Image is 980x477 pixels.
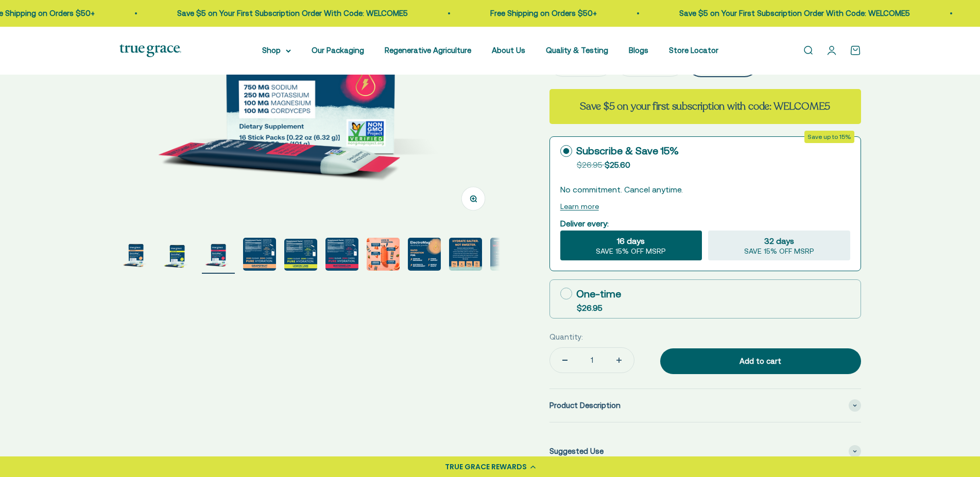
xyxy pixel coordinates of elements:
img: 750 mg sodium for fluid balance and cellular communication.* 250 mg potassium supports blood pres... [243,238,276,271]
button: Go to item 9 [449,238,482,274]
a: Regenerative Agriculture [385,46,471,55]
summary: Suggested Use [549,435,861,468]
button: Go to item 10 [490,238,523,274]
img: ElectroMag™ [490,238,523,271]
strong: Save $5 on your first subscription with code: WELCOME5 [580,99,830,113]
a: Free Shipping on Orders $50+ [487,9,593,17]
a: Store Locator [669,46,718,55]
img: ElectroMag™ [119,238,152,271]
span: Product Description [549,399,621,412]
label: Quantity: [549,331,583,343]
button: Go to item 6 [325,238,358,274]
button: Increase quantity [604,348,634,373]
button: Go to item 2 [161,238,194,274]
div: TRUE GRACE REWARDS [445,462,527,472]
button: Go to item 4 [243,238,276,274]
img: Everyone needs true hydration. From your extreme athletes to you weekend warriors, ElectroMag giv... [449,238,482,271]
img: Magnesium for heart health and stress support* Chloride to support pH balance and oxygen flow* So... [367,238,400,271]
button: Decrease quantity [550,348,580,373]
img: ElectroMag™ [161,238,194,271]
summary: Shop [262,44,291,57]
button: Go to item 1 [119,238,152,274]
summary: Product Description [549,389,861,422]
button: Go to item 5 [284,239,317,274]
a: Blogs [629,46,648,55]
button: Go to item 8 [408,238,441,274]
button: Go to item 7 [367,238,400,274]
a: About Us [492,46,525,55]
p: Save $5 on Your First Subscription Order With Code: WELCOME5 [174,7,404,20]
img: ElectroMag™ [202,238,235,271]
button: Add to cart [660,348,861,374]
span: Suggested Use [549,445,604,457]
img: ElectroMag™ [284,239,317,271]
img: Rapid Hydration For: - Exercise endurance* - Stress support* - Electrolyte replenishment* - Muscl... [408,238,441,271]
button: Go to item 3 [202,238,235,274]
div: Add to cart [681,355,840,367]
p: Save $5 on Your First Subscription Order With Code: WELCOME5 [676,7,906,20]
img: ElectroMag™ [325,238,358,271]
a: Our Packaging [312,46,364,55]
a: Quality & Testing [546,46,608,55]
